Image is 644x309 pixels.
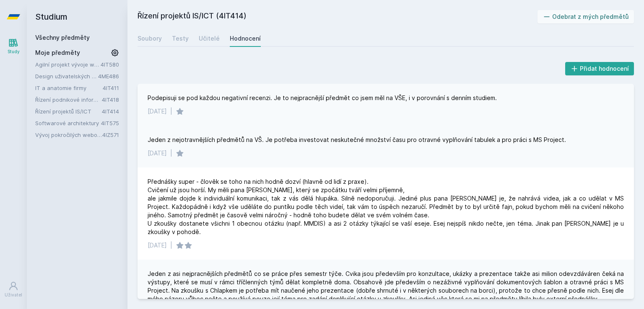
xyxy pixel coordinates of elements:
a: Hodnocení [230,30,261,47]
a: Agilní projekt vývoje webové aplikace [35,60,101,69]
div: Study [8,49,20,55]
a: Řízení projektů IS/ICT [35,107,102,116]
a: 4IT418 [102,96,119,103]
div: [DATE] [148,149,167,157]
a: 4IZ571 [102,131,119,138]
a: 4IT575 [101,120,119,126]
div: Testy [172,34,189,43]
a: Uživatel [2,277,25,302]
a: Design uživatelských rozhraní [35,72,98,80]
h2: Řízení projektů IS/ICT (4IT414) [138,10,538,23]
a: Softwarové architektury [35,119,101,127]
a: 4IT414 [102,108,119,115]
a: Všechny předměty [35,34,90,41]
span: Moje předměty [35,49,80,57]
div: Hodnocení [230,34,261,43]
div: [DATE] [148,241,167,250]
a: Učitelé [199,30,220,47]
button: Přidat hodnocení [565,62,634,75]
div: Podepisuji se pod každou negativní recenzi. Je to nejpracnější předmět co jsem měl na VŠE, i v po... [148,94,497,102]
div: Soubory [138,34,162,43]
div: | [170,107,172,116]
a: 4IT580 [101,61,119,68]
a: Study [2,33,25,59]
a: 4IT411 [103,85,119,91]
div: | [170,241,172,250]
div: Přednášky super - člověk se toho na nich hodně dozví (hlavně od lidí z praxe). Cvičení už jsou ho... [148,178,624,236]
div: | [170,149,172,157]
a: Řízení podnikové informatiky [35,95,102,104]
a: 4ME486 [98,73,119,80]
div: Jeden z asi nejpracnějších předmětů co se práce přes semestr týče. Cvika jsou především pro konzu... [148,270,624,303]
a: IT a anatomie firmy [35,84,103,92]
div: Uživatel [5,292,22,298]
div: Učitelé [199,34,220,43]
a: Vývoj pokročilých webových aplikací v PHP [35,131,102,139]
a: Soubory [138,30,162,47]
a: Testy [172,30,189,47]
button: Odebrat z mých předmětů [538,10,634,23]
div: Jeden z nejotravnějších předmětů na VŠ. Je potřeba investovat neskutečné množství času pro otravn... [148,136,566,144]
div: [DATE] [148,107,167,116]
